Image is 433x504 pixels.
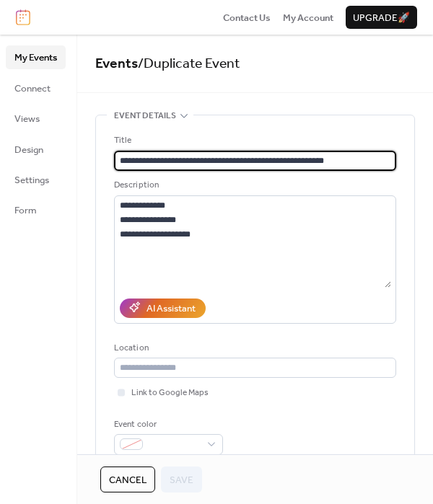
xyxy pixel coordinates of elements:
div: AI Assistant [146,301,196,316]
button: Cancel [100,467,155,492]
a: My Events [6,45,66,68]
div: Location [114,341,393,355]
a: Settings [6,168,66,191]
div: Description [114,178,393,193]
span: / Duplicate Event [138,50,240,77]
a: Design [6,138,66,161]
a: Events [95,50,138,77]
span: Event details [114,109,176,123]
div: Title [114,133,393,148]
span: Design [14,143,43,157]
button: Upgrade🚀 [346,6,417,29]
span: Cancel [109,473,146,487]
span: Upgrade 🚀 [353,11,410,25]
a: Views [6,107,66,130]
span: My Events [14,50,57,65]
span: Contact Us [223,11,271,25]
a: Form [6,198,66,221]
img: logo [16,9,30,25]
div: Event color [114,417,220,432]
span: My Account [283,11,333,25]
span: Views [14,112,40,126]
span: Connect [14,81,51,96]
button: AI Assistant [120,299,206,317]
a: Contact Us [223,10,271,25]
a: My Account [283,10,333,25]
span: Settings [14,173,49,187]
a: Connect [6,76,66,100]
span: Link to Google Maps [131,386,209,400]
span: Form [14,203,37,218]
